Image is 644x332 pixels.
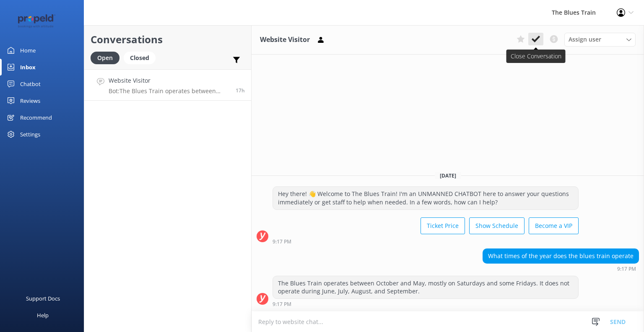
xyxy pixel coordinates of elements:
[483,266,639,272] div: Oct 11 2025 09:17pm (UTC +11:00) Australia/Sydney
[569,35,601,44] span: Assign user
[26,290,60,307] div: Support Docs
[236,87,245,94] span: Oct 11 2025 09:17pm (UTC +11:00) Australia/Sydney
[260,34,310,45] h3: Website Visitor
[91,53,124,62] a: Open
[109,76,229,85] h4: Website Visitor
[91,52,119,64] div: Open
[529,217,579,234] button: Become a VIP
[273,238,579,244] div: Oct 11 2025 09:17pm (UTC +11:00) Australia/Sydney
[20,59,36,76] div: Inbox
[124,53,160,62] a: Closed
[20,92,40,109] div: Reviews
[37,307,49,324] div: Help
[20,42,36,59] div: Home
[273,239,291,244] strong: 9:17 PM
[20,126,40,143] div: Settings
[483,249,639,263] div: What times of the year does the blues train operate
[273,302,291,307] strong: 9:17 PM
[13,14,61,28] img: 12-1677471078.png
[20,109,52,126] div: Recommend
[617,267,636,272] strong: 9:17 PM
[273,276,578,298] div: The Blues Train operates between October and May, mostly on Saturdays and some Fridays. It does n...
[564,33,636,46] div: Assign User
[469,217,525,234] button: Show Schedule
[273,187,578,209] div: Hey there! 👋 Welcome to The Blues Train! I'm an UNMANNED CHATBOT here to answer your questions im...
[91,31,245,47] h2: Conversations
[435,172,461,179] span: [DATE]
[84,69,251,101] a: Website VisitorBot:The Blues Train operates between October and May, mostly on Saturdays and some...
[20,76,41,92] div: Chatbot
[421,217,465,234] button: Ticket Price
[109,87,229,95] p: Bot: The Blues Train operates between October and May, mostly on Saturdays and some Fridays. It d...
[124,52,156,64] div: Closed
[273,301,579,307] div: Oct 11 2025 09:17pm (UTC +11:00) Australia/Sydney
